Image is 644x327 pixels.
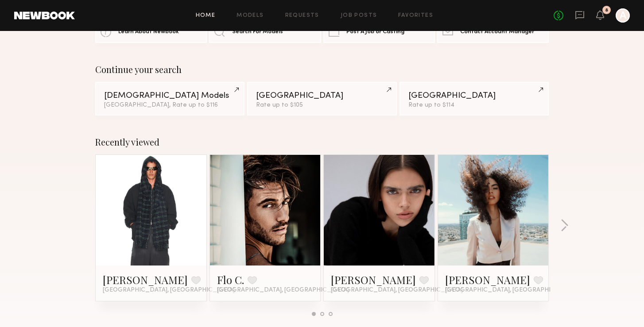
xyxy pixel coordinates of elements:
[103,287,235,294] span: [GEOGRAPHIC_DATA], [GEOGRAPHIC_DATA]
[95,82,244,115] a: [DEMOGRAPHIC_DATA] Models[GEOGRAPHIC_DATA], Rate up to $116
[605,8,608,13] div: 8
[103,273,188,287] a: [PERSON_NAME]
[285,13,319,19] a: Requests
[217,273,244,287] a: Flo C.
[95,21,207,43] a: Learn About Newbook
[247,82,396,115] a: [GEOGRAPHIC_DATA]Rate up to $105
[196,13,216,19] a: Home
[256,92,388,100] div: [GEOGRAPHIC_DATA]
[256,102,388,108] div: Rate up to $105
[237,13,264,19] a: Models
[437,21,549,43] a: Contact Account Manager
[408,92,540,100] div: [GEOGRAPHIC_DATA]
[460,29,534,35] span: Contact Account Manager
[346,29,404,35] span: Post A Job or Casting
[331,273,416,287] a: [PERSON_NAME]
[217,287,349,294] span: [GEOGRAPHIC_DATA], [GEOGRAPHIC_DATA]
[95,137,549,147] div: Recently viewed
[400,82,549,115] a: [GEOGRAPHIC_DATA]Rate up to $114
[398,13,433,19] a: Favorites
[445,287,577,294] span: [GEOGRAPHIC_DATA], [GEOGRAPHIC_DATA]
[408,102,540,108] div: Rate up to $114
[104,102,236,108] div: [GEOGRAPHIC_DATA], Rate up to $116
[104,92,236,100] div: [DEMOGRAPHIC_DATA] Models
[445,273,530,287] a: [PERSON_NAME]
[209,21,321,43] a: Search For Models
[118,29,179,35] span: Learn About Newbook
[331,287,463,294] span: [GEOGRAPHIC_DATA], [GEOGRAPHIC_DATA]
[232,29,283,35] span: Search For Models
[341,13,377,19] a: Job Posts
[323,21,435,43] a: Post A Job or Casting
[95,64,549,75] div: Continue your search
[616,8,630,23] a: A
